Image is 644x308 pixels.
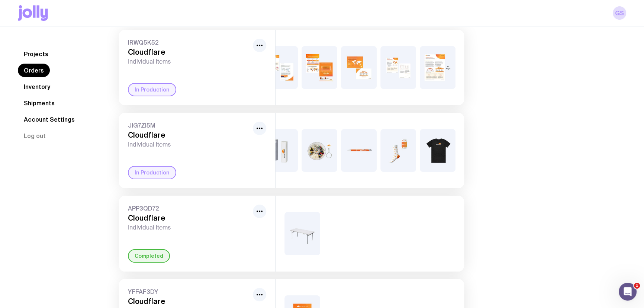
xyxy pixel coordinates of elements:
[128,122,250,129] span: JIG7ZI5M
[128,297,250,306] h3: Cloudflare
[18,80,56,93] a: Inventory
[128,131,250,139] h3: Cloudflare
[128,39,250,46] span: IRWQ5K52
[128,288,250,295] span: YFFAF3DY
[18,96,61,110] a: Shipments
[18,64,50,77] a: Orders
[18,113,81,126] a: Account Settings
[128,83,176,96] div: In Production
[128,214,250,222] h3: Cloudflare
[128,48,250,57] h3: Cloudflare
[613,6,626,20] a: GS
[619,283,637,301] iframe: Intercom live chat
[18,129,52,142] button: Log out
[128,166,176,179] div: In Production
[128,224,250,231] span: Individual Items
[128,249,170,263] div: Completed
[128,141,250,148] span: Individual Items
[634,283,640,289] span: 1
[128,58,250,65] span: Individual Items
[128,205,250,212] span: APP3QD72
[18,47,54,61] a: Projects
